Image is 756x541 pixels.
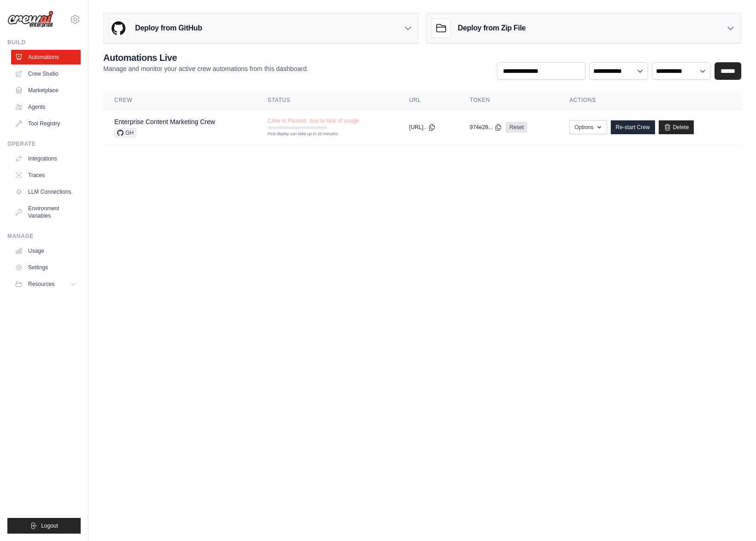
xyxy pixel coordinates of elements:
[268,131,327,137] div: First deploy can take up to 10 minutes
[28,280,54,288] span: Resources
[558,91,741,110] th: Actions
[458,23,526,34] h3: Deploy from Zip File
[257,91,398,110] th: Status
[114,128,136,137] span: GH
[109,19,128,37] img: GitHub Logo
[7,39,81,46] div: Build
[103,64,308,73] p: Manage and monitor your active crew automations from this dashboard.
[135,23,202,34] h3: Deploy from GitHub
[7,518,81,534] button: Logout
[103,91,257,110] th: Crew
[11,50,81,65] a: Automations
[11,83,81,98] a: Marketplace
[11,100,81,114] a: Agents
[7,140,81,148] div: Operate
[506,122,527,133] a: Reset
[11,151,81,166] a: Integrations
[11,116,81,131] a: Tool Registry
[114,118,215,125] a: Enterprise Content Marketing Crew
[11,201,81,223] a: Environment Variables
[11,277,81,291] button: Resources
[459,91,558,110] th: Token
[11,184,81,199] a: LLM Connections
[659,120,694,134] a: Delete
[11,66,81,81] a: Crew Studio
[11,260,81,275] a: Settings
[611,120,655,134] a: Re-start Crew
[11,244,81,258] a: Usage
[7,232,81,240] div: Manage
[7,11,53,28] img: Logo
[41,522,58,529] span: Logout
[569,120,607,134] button: Options
[268,117,359,125] span: Crew is Paused, due to lack of usage
[398,91,459,110] th: URL
[470,124,502,131] button: 974e28...
[11,168,81,183] a: Traces
[103,51,308,64] h2: Automations Live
